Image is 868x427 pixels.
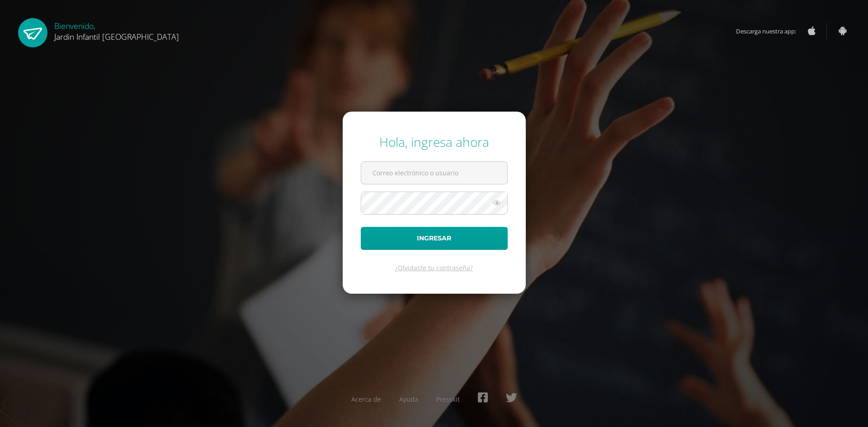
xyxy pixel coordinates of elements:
[361,227,508,250] button: Ingresar
[54,31,179,42] span: Jardin Infantil [GEOGRAPHIC_DATA]
[361,133,508,150] div: Hola, ingresa ahora
[736,23,805,40] span: Descarga nuestra app:
[54,18,179,42] div: Bienvenido,
[395,263,473,272] a: ¿Olvidaste tu contraseña?
[399,395,418,404] a: Ayuda
[436,395,460,404] a: Presskit
[361,162,507,184] input: Correo electrónico o usuario
[351,395,381,404] a: Acerca de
